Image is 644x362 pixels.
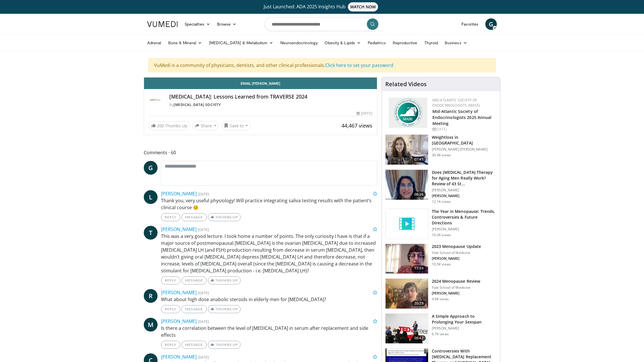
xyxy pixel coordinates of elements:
[386,314,428,344] img: c4bd4661-e278-4c34-863c-57c104f39734.150x105_q85_crop-smart_upscale.jpg
[169,94,372,100] h4: [MEDICAL_DATA]: Lessons Learned from TRAVERSE 2024
[432,227,497,232] p: [PERSON_NAME]
[208,305,240,313] a: Thumbs Up
[198,191,209,197] small: [DATE]
[264,17,379,31] input: Search topics, interventions
[389,37,421,49] a: Reproductive
[198,290,209,295] small: [DATE]
[161,296,377,303] p: What about high dose anabolic steroids in elderly men for [MEDICAL_DATA]?
[389,98,427,128] img: f382488c-070d-4809-84b7-f09b370f5972.png.150x105_q85_autocrop_double_scale_upscale_version-0.2.png
[432,291,480,296] p: [PERSON_NAME]
[214,18,240,30] a: Browse
[432,278,480,284] h3: 2024 Menopause Review
[161,197,377,211] p: Thank you, very useful physiology! Will practice integrating saliva testing results with the pati...
[412,335,426,341] span: 08:47
[198,319,209,324] small: [DATE]
[149,94,162,107] img: Androgen Society
[148,58,496,72] div: VuMedi is a community of physicians, dentists, and other clinical professionals.
[441,37,471,49] a: Business
[412,265,426,271] span: 17:39
[157,123,164,128] span: 200
[169,102,372,107] div: By
[161,289,197,296] a: [PERSON_NAME]
[208,341,240,349] a: Thumbs Up
[385,209,497,239] a: The Year in Menopause: Trends, Controversies & Future Directions [PERSON_NAME] 10.3K views
[432,134,497,146] h3: Weightloss in [GEOGRAPHIC_DATA]
[144,289,158,303] a: R
[432,194,497,198] p: [PERSON_NAME]
[432,127,495,132] div: [DATE]
[181,276,207,284] a: Message
[174,102,221,107] a: [MEDICAL_DATA] Society
[161,325,377,338] p: Is there a correlation between the level of [MEDICAL_DATA] in serum after replacement and side ef...
[432,326,497,331] p: [PERSON_NAME]
[432,199,451,204] p: 12.1K views
[161,276,180,284] a: Reply
[198,227,209,232] small: [DATE]
[348,2,378,11] span: WATCH NOW
[364,37,389,49] a: Pediatrics
[161,190,197,197] a: [PERSON_NAME]
[181,305,207,313] a: Message
[432,297,449,301] p: 4.6K views
[432,209,497,226] h3: The Year in Menopause: Trends, Controversies & Future Directions
[421,37,442,49] a: Thyroid
[385,170,497,204] a: 08:36 Does [MEDICAL_DATA] Therapy for Aging Men Really Work? Review of 43 St… [PERSON_NAME] [PERS...
[144,37,165,49] a: Adrenal
[432,332,449,336] p: 6.7K views
[432,313,497,325] h3: A Simple Approach to Prolonging Your Sexspan
[161,318,197,324] a: [PERSON_NAME]
[221,121,251,130] button: Save to
[144,161,158,175] a: G
[144,149,377,156] span: Comments 60
[385,313,497,344] a: 08:47 A Simple Approach to Prolonging Your Sexspan [PERSON_NAME] 6.7K views
[458,18,482,30] a: Favorites
[385,81,427,88] h4: Related Videos
[198,355,209,360] small: [DATE]
[386,209,428,239] img: video_placeholder_short.svg
[432,153,451,157] p: 30.4K views
[144,318,158,332] span: M
[181,341,207,349] a: Message
[161,354,197,360] a: [PERSON_NAME]
[432,109,492,126] a: Mid-Atlantic Society of Endocrinologists 2025 Annual Meeting
[386,244,428,274] img: 1b7e2ecf-010f-4a61-8cdc-5c411c26c8d3.150x105_q85_crop-smart_upscale.jpg
[432,170,497,187] h3: Does [MEDICAL_DATA] Therapy for Aging Men Really Work? Review of 43 St…
[165,37,206,49] a: Bone & Mineral
[356,111,372,116] div: [DATE]
[412,192,426,197] span: 08:36
[386,135,428,165] img: 9983fed1-7565-45be-8934-aef1103ce6e2.150x105_q85_crop-smart_upscale.jpg
[432,244,481,249] h3: 2023 Menopause Update
[386,170,428,200] img: 1fb63f24-3a49-41d9-af93-8ce49bfb7a73.png.150x105_q85_crop-smart_upscale.png
[412,301,426,306] span: 20:29
[144,226,158,240] a: T
[485,18,497,30] span: G
[161,226,197,232] a: [PERSON_NAME]
[148,2,496,11] a: Just Launched: ADA 2025 Insights HubWATCH NOW
[192,121,219,130] button: Share
[432,251,481,255] p: Yale School of Medicine
[321,37,364,49] a: Obesity & Lipids
[144,78,377,89] a: Email [PERSON_NAME]
[386,279,428,309] img: 692f135d-47bd-4f7e-b54d-786d036e68d3.150x105_q85_crop-smart_upscale.jpg
[432,256,481,261] p: [PERSON_NAME]
[432,188,497,192] p: [PERSON_NAME]
[385,278,497,309] a: 20:29 2024 Menopause Review Yale School of Medicine [PERSON_NAME] 4.6K views
[206,37,277,49] a: [MEDICAL_DATA] & Metabolism
[432,285,480,290] p: Yale School of Medicine
[144,77,377,78] video-js: Video Player
[342,122,372,129] span: 44,467 views
[432,233,451,237] p: 10.3K views
[161,233,377,274] p: This was a very good lecture. I took home a number of points. The only curiosity I have is that i...
[432,98,480,108] a: Mid-Atlantic Society of Endocrinologists (MASE)
[147,21,178,27] img: VuMedi Logo
[181,213,207,221] a: Message
[385,244,497,274] a: 17:39 2023 Menopause Update Yale School of Medicine [PERSON_NAME] 10.5K views
[325,62,393,68] a: Click here to set your password
[277,37,321,49] a: Neuroendocrinology
[412,157,426,162] span: 07:41
[144,190,158,204] a: L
